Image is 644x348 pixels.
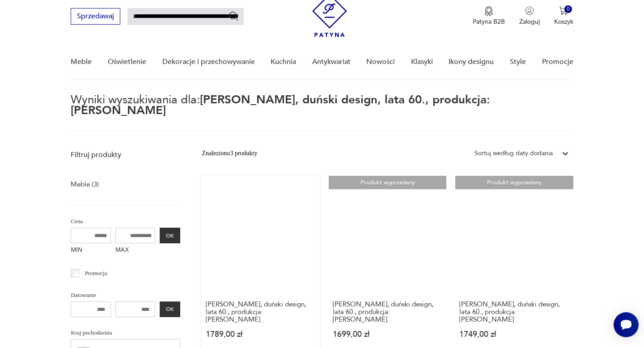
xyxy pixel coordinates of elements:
[206,331,315,338] p: 1789,00 zł
[160,228,180,243] button: OK
[71,290,180,300] p: Datowanie
[473,6,505,26] a: Ikona medaluPatyna B2B
[202,149,257,158] div: Znaleziono 3 produkty
[71,328,180,338] p: Kraj pochodzenia
[71,178,99,191] a: Meble (3)
[459,301,569,323] h3: [PERSON_NAME], duński design, lata 60., produkcja: [PERSON_NAME]
[542,45,573,79] a: Promocje
[554,6,573,26] button: 0Koszyk
[71,8,120,25] button: Sprzedawaj
[484,6,493,16] img: Ikona medalu
[228,11,239,21] button: Szukaj
[554,17,573,26] p: Koszyk
[525,6,534,15] img: Ikonka użytkownika
[71,243,111,258] label: MIN
[366,45,395,79] a: Nowości
[162,45,255,79] a: Dekoracje i przechowywanie
[614,312,639,337] iframe: Smartsupp widget button
[71,45,92,79] a: Meble
[564,5,572,13] div: 0
[449,45,494,79] a: Ikony designu
[71,14,120,20] a: Sprzedawaj
[71,92,490,119] span: [PERSON_NAME], duński design, lata 60., produkcja: [PERSON_NAME]
[160,301,180,317] button: OK
[71,94,573,131] p: Wyniki wyszukiwania dla:
[71,150,180,160] p: Filtruj produkty
[271,45,296,79] a: Kuchnia
[473,17,505,26] p: Patyna B2B
[115,243,156,258] label: MAX
[108,45,146,79] a: Oświetlenie
[510,45,526,79] a: Style
[559,6,568,15] img: Ikona koszyka
[411,45,433,79] a: Klasyki
[333,301,442,323] h3: [PERSON_NAME], duński design, lata 60., produkcja: [PERSON_NAME]
[71,216,180,226] p: Cena
[519,6,540,26] button: Zaloguj
[85,268,107,278] p: Promocja
[475,149,553,158] div: Sortuj według daty dodania
[519,17,540,26] p: Zaloguj
[312,45,351,79] a: Antykwariat
[333,331,442,338] p: 1699,00 zł
[206,301,315,323] h3: [PERSON_NAME], duński design, lata 60., produkcja: [PERSON_NAME]
[459,331,569,338] p: 1749,00 zł
[473,6,505,26] button: Patyna B2B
